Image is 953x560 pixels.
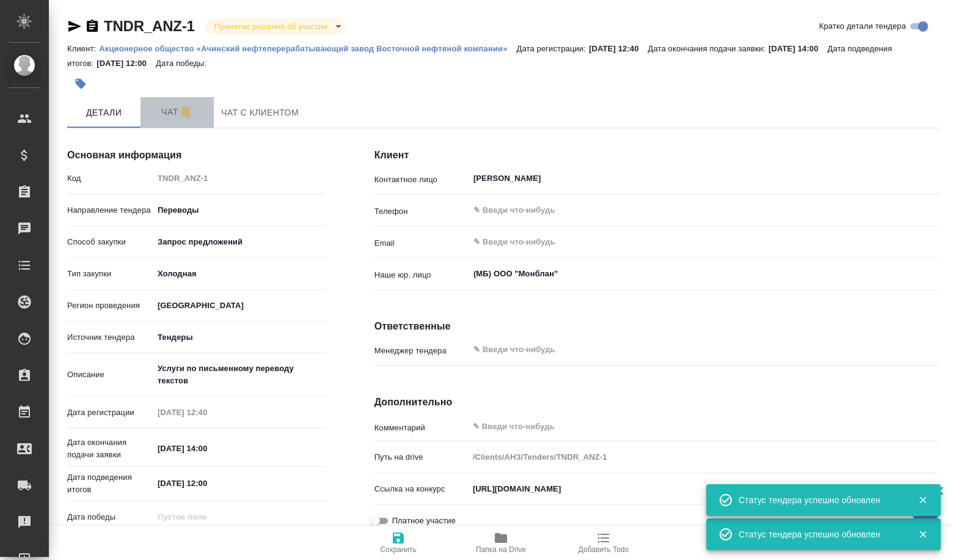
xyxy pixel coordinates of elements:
[153,232,326,252] div: Запрос предложений
[153,327,326,348] div: [GEOGRAPHIC_DATA]
[517,44,589,53] p: Дата регистрации:
[153,263,326,284] div: Холодная
[374,148,940,163] h4: Клиент
[819,20,906,32] span: Кратко детали тендера
[153,200,326,221] div: Переводы
[374,174,469,186] p: Контактное лицо
[933,241,935,243] button: Open
[450,526,552,560] button: Папка на Drive
[153,508,260,526] input: Пустое поле
[221,105,299,120] span: Чат с клиентом
[153,440,260,457] input: ✎ Введи что-нибудь
[153,358,326,391] textarea: Услуги по письменному переводу текстов
[769,44,828,53] p: [DATE] 14:00
[472,203,895,218] input: ✎ Введи что-нибудь
[589,44,648,53] p: [DATE] 12:40
[374,422,469,434] p: Комментарий
[374,319,940,334] h4: Ответственные
[67,300,153,312] p: Регион проведения
[85,19,100,34] button: Скопировать ссылку
[392,515,456,527] span: Платное участие
[933,177,935,180] button: Open
[933,348,935,351] button: Open
[552,526,655,560] button: Добавить Todo
[104,18,195,34] a: TNDR_ANZ-1
[67,331,153,344] p: Источник тендера
[648,44,769,53] p: Дата окончания подачи заявки:
[933,273,935,275] button: Open
[67,19,82,34] button: Скопировать ссылку для ЯМессенджера
[67,70,94,97] button: Добавить тэг
[67,172,153,185] p: Код
[933,209,935,212] button: Open
[374,451,469,463] p: Путь на drive
[579,545,629,554] span: Добавить Todo
[67,44,99,53] p: Клиент:
[153,169,326,187] input: Пустое поле
[67,236,153,248] p: Способ закупки
[374,205,469,218] p: Телефон
[374,395,940,410] h4: Дополнительно
[374,237,469,249] p: Email
[910,529,935,540] button: Закрыть
[476,545,526,554] span: Папка на Drive
[156,59,210,68] p: Дата победы:
[374,269,469,281] p: Наше юр. лицо
[739,528,900,540] div: Статус тендера успешно обновлен
[153,403,260,421] input: Пустое поле
[67,204,153,216] p: Направление тендера
[211,21,331,32] button: Принятие решения об участии
[472,235,895,249] input: ✎ Введи что-нибудь
[67,148,326,163] h4: Основная информация
[347,526,450,560] button: Сохранить
[67,268,153,280] p: Тип закупки
[380,545,417,554] span: Сохранить
[178,105,193,120] svg: Отписаться
[374,483,469,495] p: Ссылка на конкурс
[75,105,133,120] span: Детали
[99,44,516,53] p: Акционерное общество «Ачинский нефтеперерабатывающий завод Восточной нефтяной компании»
[469,448,940,466] input: Пустое поле
[472,342,895,357] input: ✎ Введи что-нибудь
[153,474,260,492] input: ✎ Введи что-нибудь
[97,59,156,68] p: [DATE] 12:00
[205,18,346,35] div: Принятие решения об участии
[153,295,326,316] div: [GEOGRAPHIC_DATA]
[910,495,935,506] button: Закрыть
[148,105,206,120] span: Чат
[739,494,900,506] div: Статус тендера успешно обновлен
[374,345,469,357] p: Менеджер тендера
[469,480,940,498] input: ✎ Введи что-нибудь
[67,369,153,381] p: Описание
[67,437,153,461] p: Дата окончания подачи заявки
[67,511,153,523] p: Дата победы
[67,471,153,496] p: Дата подведения итогов
[99,43,516,53] a: Акционерное общество «Ачинский нефтеперерабатывающий завод Восточной нефтяной компании»
[67,407,153,419] p: Дата регистрации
